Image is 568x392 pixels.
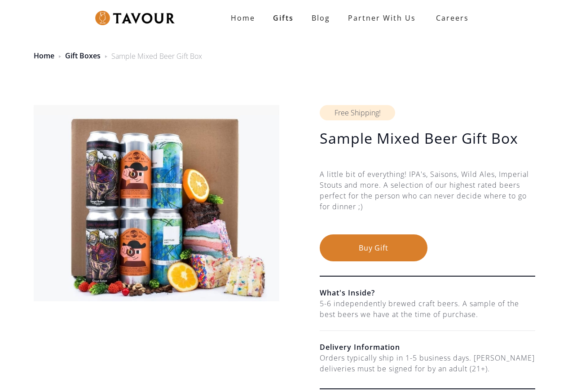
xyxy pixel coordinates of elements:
div: Orders typically ship in 1-5 business days. [PERSON_NAME] deliveries must be signed for by an adu... [320,352,535,374]
a: Gift Boxes [65,51,101,61]
strong: Home [231,13,255,23]
a: Careers [425,5,476,31]
div: A little bit of everything! IPA's, Saisons, Wild Ales, Imperial Stouts and more. A selection of o... [320,169,535,234]
h1: Sample Mixed Beer Gift Box [320,129,535,147]
a: Blog [303,9,339,27]
button: Buy Gift [320,234,427,261]
strong: Careers [436,9,469,27]
a: partner with us [339,9,425,27]
div: Sample Mixed Beer Gift Box [111,51,202,62]
h6: Delivery Information [320,342,535,352]
div: Free Shipping! [320,105,395,120]
a: Gifts [264,9,303,27]
div: 5-6 independently brewed craft beers. A sample of the best beers we have at the time of purchase. [320,298,535,320]
a: Home [34,51,54,61]
a: Home [222,9,264,27]
h6: What's Inside? [320,287,535,298]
